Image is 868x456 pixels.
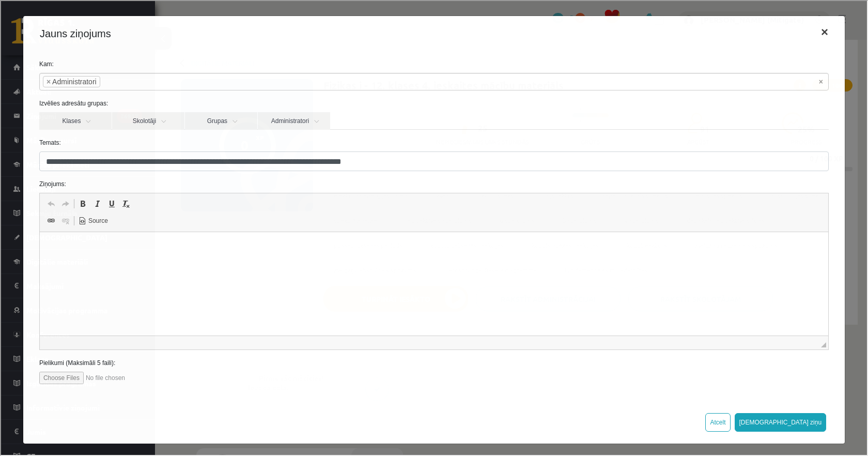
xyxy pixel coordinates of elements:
[820,341,825,346] span: Resize
[45,75,50,86] span: ×
[30,98,835,107] label: Izvēlies adresātu grupas:
[704,412,729,431] button: Atcelt
[74,196,89,209] a: Bold (⌘+B)
[818,75,822,86] span: Noņemt visus vienumus
[734,412,826,431] button: [DEMOGRAPHIC_DATA] ziņu
[184,111,256,129] a: Grupas
[43,196,57,209] a: Undo (⌘+Z)
[57,213,72,226] a: Unlink
[38,111,111,129] a: Klases
[89,196,103,209] a: Italic (⌘+I)
[74,213,110,226] a: Source
[30,137,835,146] label: Temats:
[257,111,329,129] a: Administratori
[39,25,110,40] h4: Jauns ziņojums
[30,178,835,188] label: Ziņojums:
[111,111,183,129] a: Skolotāji
[30,58,835,68] label: Kam:
[30,357,835,367] label: Pielikumi (Maksimāli 5 faili):
[118,196,132,209] a: Remove Format
[43,213,57,226] a: Link (⌘+K)
[86,216,107,224] span: Source
[39,231,827,335] iframe: Editor, wiswyg-editor-47024858426080-1758107741-272
[42,75,99,86] li: Administratori
[57,196,72,209] a: Redo (⌘+Y)
[812,17,835,45] button: ×
[103,196,118,209] a: Underline (⌘+U)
